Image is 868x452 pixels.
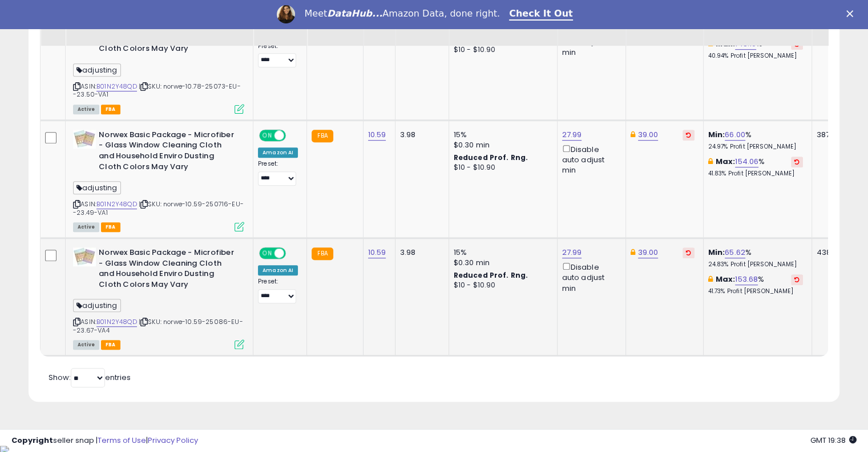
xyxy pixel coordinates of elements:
[708,158,713,165] i: This overrides the store level max markup for this listing
[11,435,198,446] div: seller snap | |
[716,38,736,49] b: Max:
[260,249,274,258] span: ON
[96,199,137,209] a: B01N2Y48QD
[708,129,725,140] b: Min:
[312,130,333,142] small: FBA
[73,82,241,99] span: | SKU: norwe-10.78-25073-EU--23.50-VA1
[562,129,582,141] a: 27.99
[73,247,96,266] img: 41esycCwNLL._SL40_.jpg
[817,130,852,140] div: 387
[735,274,758,285] a: 153.68
[716,274,736,285] b: Max:
[101,222,120,232] span: FBA
[258,278,298,303] div: Preset:
[148,435,198,446] a: Privacy Policy
[708,287,803,295] p: 41.73% Profit [PERSON_NAME]
[454,153,528,162] b: Reduced Prof. Rng.
[400,247,440,258] div: 3.98
[312,247,333,260] small: FBA
[73,130,244,230] div: ASIN:
[454,270,528,280] b: Reduced Prof. Rng.
[454,281,548,290] div: $10 - $10.90
[284,130,302,140] span: OFF
[708,247,725,258] b: Min:
[73,340,99,350] span: All listings currently available for purchase on Amazon
[454,258,548,268] div: $0.30 min
[708,247,803,269] div: %
[368,129,386,141] a: 10.59
[454,140,548,150] div: $0.30 min
[49,372,131,383] span: Show: entries
[400,5,444,29] div: Fulfillment Cost
[454,45,548,55] div: $10 - $10.90
[73,199,244,217] span: | SKU: norwe-10.59-250716-EU--23.49-VA1
[73,12,244,113] div: ASIN:
[284,249,302,258] span: OFF
[708,39,803,60] div: %
[708,143,803,151] p: 24.97% Profit [PERSON_NAME]
[454,247,548,258] div: 15%
[562,143,617,176] div: Disable auto adjust min
[258,265,298,275] div: Amazon AI
[631,249,635,256] i: This overrides the store level Dynamic Max Price for this listing
[277,5,295,23] img: Profile image for Georgie
[101,105,120,114] span: FBA
[708,130,803,151] div: %
[11,435,53,446] strong: Copyright
[638,247,659,258] a: 39.00
[73,130,96,149] img: 41esycCwNLL._SL40_.jpg
[708,170,803,178] p: 41.83% Profit [PERSON_NAME]
[99,247,237,293] b: Norwex Basic Package - Microfiber - Glass Window Cleaning Cloth and Household Enviro Dusting Clot...
[304,8,500,19] div: Meet Amazon Data, done right.
[454,130,548,140] div: 15%
[73,181,121,194] span: adjusting
[96,82,137,91] a: B01N2Y48QD
[101,340,120,350] span: FBA
[725,247,745,258] a: 65.62
[368,247,386,258] a: 10.59
[562,261,617,294] div: Disable auto adjust min
[509,8,573,21] a: Check It Out
[73,299,121,312] span: adjusting
[73,222,99,232] span: All listings currently available for purchase on Amazon
[73,63,121,77] span: adjusting
[846,10,858,17] div: Close
[708,52,803,60] p: 40.94% Profit [PERSON_NAME]
[638,129,659,141] a: 39.00
[258,147,298,158] div: Amazon AI
[258,160,298,186] div: Preset:
[258,42,298,68] div: Preset:
[708,275,713,283] i: This overrides the store level max markup for this listing
[400,130,440,140] div: 3.98
[794,277,800,282] i: Revert to store-level Max Markup
[686,132,691,138] i: Revert to store-level Dynamic Max Price
[327,8,382,19] i: DataHub...
[99,130,237,175] b: Norwex Basic Package - Microfiber - Glass Window Cleaning Cloth and Household Enviro Dusting Clot...
[794,159,800,165] i: Revert to store-level Max Markup
[631,131,635,138] i: This overrides the store level Dynamic Max Price for this listing
[73,105,99,114] span: All listings currently available for purchase on Amazon
[708,261,803,269] p: 24.83% Profit [PERSON_NAME]
[810,435,857,446] span: 2025-09-9 19:38 GMT
[817,247,852,258] div: 438
[454,163,548,173] div: $10 - $10.90
[260,130,274,140] span: ON
[725,129,745,141] a: 66.00
[708,274,803,295] div: %
[562,247,582,258] a: 27.99
[817,5,856,29] div: Fulfillable Quantity
[716,156,736,167] b: Max:
[73,247,244,348] div: ASIN:
[703,1,812,46] th: The percentage added to the cost of goods (COGS) that forms the calculator for Min & Max prices.
[73,317,243,334] span: | SKU: norwe-10.59-25086-EU--23.67-VA4
[98,435,146,446] a: Terms of Use
[686,250,691,255] i: Revert to store-level Dynamic Max Price
[735,156,758,167] a: 154.06
[96,317,137,327] a: B01N2Y48QD
[708,157,803,178] div: %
